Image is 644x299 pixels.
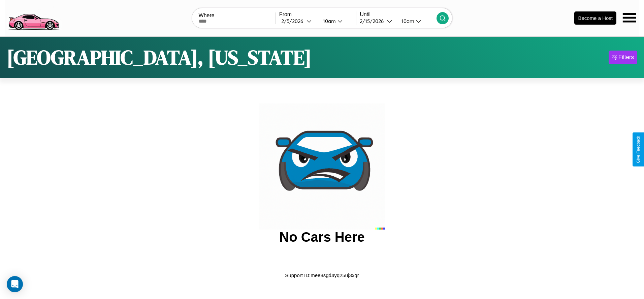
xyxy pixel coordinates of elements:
[609,51,637,64] button: Filters
[281,18,307,24] div: 2 / 5 / 2026
[279,230,364,245] h2: No Cars Here
[398,18,416,24] div: 10am
[279,18,318,25] button: 2/5/2026
[259,103,385,230] img: car
[618,54,634,61] div: Filters
[7,276,23,292] div: Open Intercom Messenger
[396,18,437,25] button: 10am
[320,18,337,24] div: 10am
[279,11,356,18] label: From
[318,18,356,25] button: 10am
[636,136,641,163] div: Give Feedback
[7,43,312,71] h1: [GEOGRAPHIC_DATA], [US_STATE]
[360,11,437,18] label: Until
[199,12,276,19] label: Where
[360,18,387,24] div: 2 / 15 / 2026
[5,3,62,32] img: logo
[574,11,616,25] button: Become a Host
[285,271,359,280] p: Support ID: mee8sgd4yq25uj3xqr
